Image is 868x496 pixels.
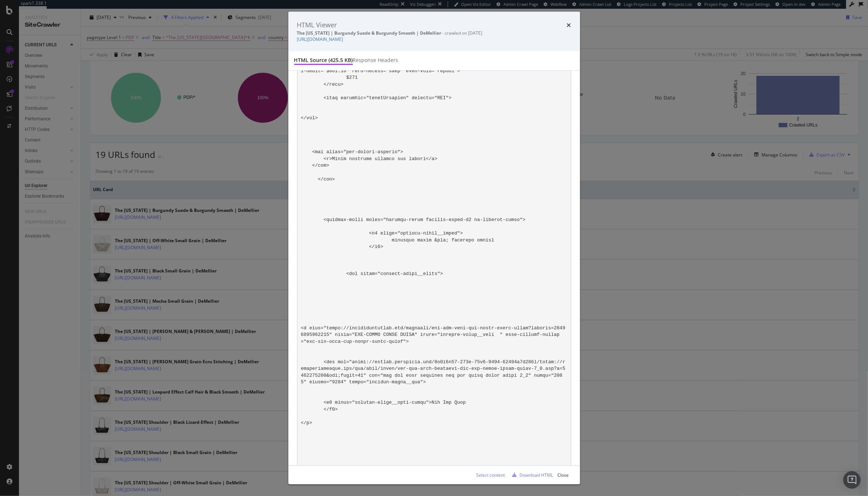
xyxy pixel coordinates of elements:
[476,472,505,478] div: Select content
[468,472,507,478] button: Select content
[297,30,571,36] div: - crawled on [DATE]
[507,472,556,478] button: Download HTML
[520,472,553,478] div: Download HTML
[843,471,861,489] div: Open Intercom Messenger
[567,20,571,30] div: times
[294,57,353,64] div: HTML source (425.5 KB)
[297,20,337,30] div: HTML Viewer
[297,36,343,42] a: [URL][DOMAIN_NAME]
[353,57,398,64] div: Response Headers
[558,472,569,478] div: Close
[556,472,571,478] button: Close
[297,30,441,36] strong: The [US_STATE] | Burgundy Suede & Burgundy Smooth | DeMellier
[288,12,580,484] div: modal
